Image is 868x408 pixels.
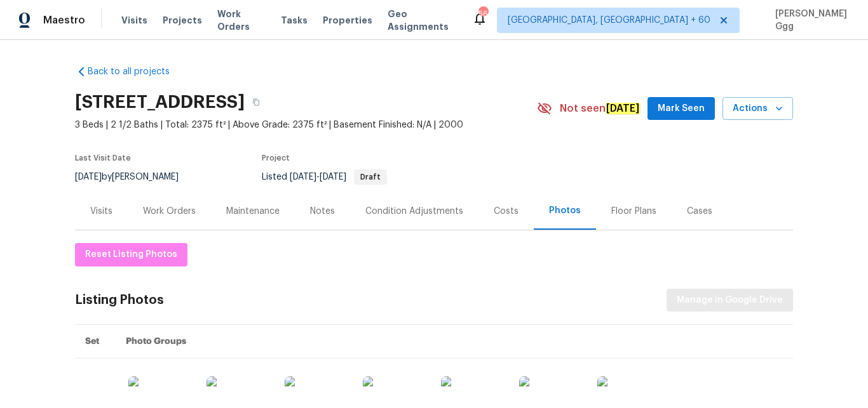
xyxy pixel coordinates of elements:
[606,103,640,114] em: [DATE]
[281,16,308,25] span: Tasks
[549,204,581,217] div: Photos
[116,325,793,359] th: Photo Groups
[648,97,715,121] button: Mark Seen
[733,101,783,117] span: Actions
[90,205,112,218] div: Visits
[75,325,116,359] th: Set
[478,8,487,20] div: 569
[677,293,783,308] span: Manage in Google Drive
[217,8,266,33] span: Work Orders
[560,102,640,115] span: Not seen
[121,14,147,27] span: Visits
[75,243,187,267] button: Reset Listing Photos
[163,14,202,27] span: Projects
[75,96,245,109] h2: [STREET_ADDRESS]
[388,8,457,33] span: Geo Assignments
[75,169,194,185] div: by [PERSON_NAME]
[355,173,386,181] span: Draft
[722,97,793,121] button: Actions
[75,65,197,78] a: Back to all projects
[262,154,290,162] span: Project
[310,205,335,218] div: Notes
[43,14,85,27] span: Maestro
[75,173,102,181] span: [DATE]
[365,205,463,218] div: Condition Adjustments
[226,205,280,218] div: Maintenance
[75,119,537,131] span: 3 Beds | 2 1/2 Baths | Total: 2375 ft² | Above Grade: 2375 ft² | Basement Finished: N/A | 2000
[262,173,387,181] span: Listed
[85,247,177,263] span: Reset Listing Photos
[687,205,712,218] div: Cases
[494,205,519,218] div: Costs
[75,154,131,162] span: Last Visit Date
[290,173,316,181] span: [DATE]
[667,289,793,312] button: Manage in Google Drive
[143,205,196,218] div: Work Orders
[245,91,268,114] button: Copy Address
[320,173,346,181] span: [DATE]
[290,173,346,181] span: -
[75,294,164,306] div: Listing Photos
[323,14,372,27] span: Properties
[508,14,710,27] span: [GEOGRAPHIC_DATA], [GEOGRAPHIC_DATA] + 60
[770,8,849,33] span: [PERSON_NAME] Ggg
[611,205,656,218] div: Floor Plans
[658,101,705,117] span: Mark Seen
